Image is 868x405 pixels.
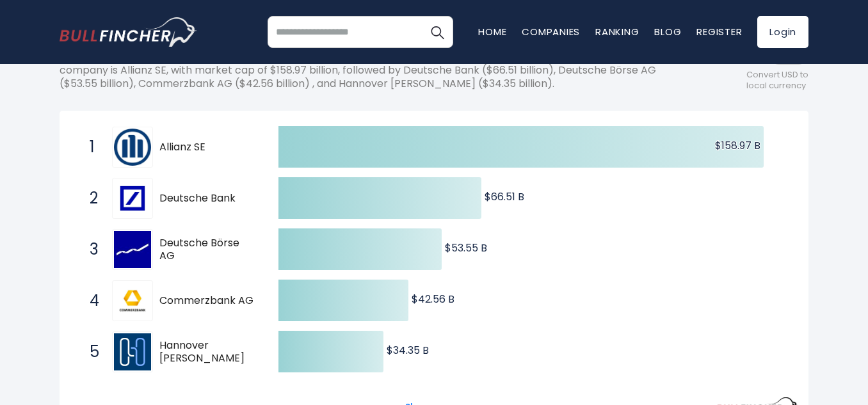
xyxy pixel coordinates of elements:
[387,343,429,358] text: $34.35 B
[83,290,96,312] span: 4
[83,136,96,158] span: 1
[60,51,693,90] p: The following shows the ranking of the largest German companies by market cap. The top-ranking Fi...
[83,341,96,363] span: 5
[159,237,256,264] span: Deutsche Börse AG
[114,333,151,370] img: Hannover Rück SE
[522,25,580,38] a: Companies
[83,239,96,260] span: 3
[696,25,742,38] a: Register
[654,25,681,38] a: Blog
[114,129,151,166] img: Allianz SE
[421,16,453,48] button: Search
[595,25,639,38] a: Ranking
[412,292,454,306] text: $42.56 B
[159,141,256,154] span: Allianz SE
[478,25,506,38] a: Home
[159,192,256,205] span: Deutsche Bank
[746,70,808,91] span: Convert USD to local currency
[114,180,151,217] img: Deutsche Bank
[485,189,524,204] text: $66.51 B
[159,294,256,308] span: Commerzbank AG
[715,138,760,153] text: $158.97 B
[114,282,151,319] img: Commerzbank AG
[60,17,197,47] img: bullfincher logo
[60,17,197,47] a: Go to homepage
[445,241,487,255] text: $53.55 B
[159,339,256,366] span: Hannover [PERSON_NAME]
[757,16,808,48] a: Login
[114,231,151,268] img: Deutsche Börse AG
[83,187,96,209] span: 2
